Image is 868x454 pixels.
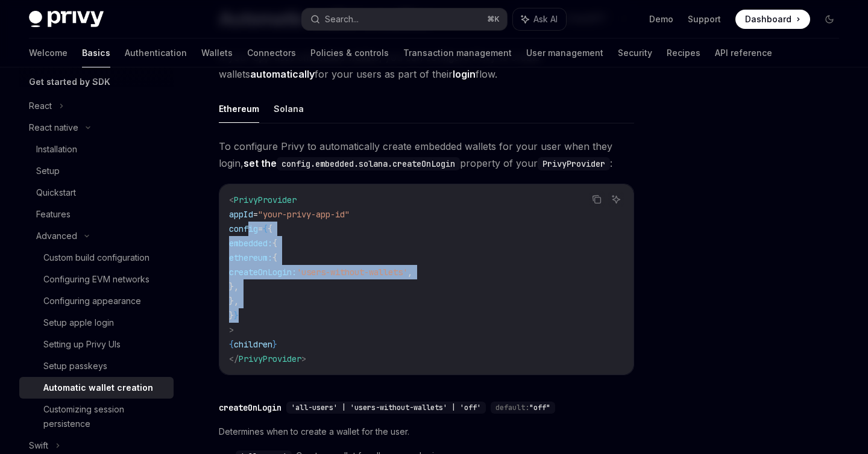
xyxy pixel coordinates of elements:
span: { [229,339,234,350]
span: children [234,339,272,350]
div: React [29,99,52,113]
span: 'all-users' | 'users-without-wallets' | 'off' [291,403,481,412]
button: Ask AI [608,191,624,207]
div: Advanced [36,229,77,243]
a: User management [526,39,603,67]
a: Configuring appearance [19,290,174,312]
span: { [263,223,268,234]
span: PrivyProvider [239,353,301,364]
a: Connectors [247,39,296,67]
div: Installation [36,142,77,157]
span: = [253,209,258,220]
a: Policies & controls [310,39,389,67]
span: config [229,223,258,234]
div: React native [29,120,78,135]
div: Custom build configuration [43,250,149,265]
a: Quickstart [19,182,174,204]
div: Setting up Privy UIs [43,337,121,352]
a: Wallets [201,39,233,67]
span: </ [229,353,239,364]
div: Swift [29,438,48,453]
a: Support [688,13,721,25]
span: default: [495,403,529,412]
button: Ask AI [513,8,566,30]
a: Recipes [667,39,700,67]
span: < [229,194,234,205]
span: { [272,252,277,263]
span: PrivyProvider [234,194,297,205]
span: Determines when to create a wallet for the user. [219,424,634,439]
a: Setup passkeys [19,355,174,377]
div: Setup apple login [43,316,114,330]
span: ethereum: [229,252,272,263]
div: Setup [36,164,60,178]
span: { [268,223,272,234]
span: , [407,267,412,278]
a: Setup [19,160,174,182]
a: Configuring EVM networks [19,269,174,290]
span: Ask AI [533,13,558,25]
span: } [229,310,234,321]
span: > [229,325,234,335]
a: Basics [82,39,110,67]
a: API reference [715,39,772,67]
span: } [234,310,239,321]
a: Dashboard [735,10,810,29]
span: embedded: [229,238,272,249]
a: Demo [649,13,673,25]
span: "your-privy-app-id" [258,209,350,220]
button: Copy the contents from the code block [589,191,605,207]
div: Quickstart [36,185,76,200]
a: Installation [19,138,174,160]
a: Customizing session persistence [19,399,174,435]
span: "off" [529,403,550,412]
button: Toggle dark mode [820,10,839,29]
a: Transaction management [403,39,512,67]
a: Features [19,204,174,225]
span: } [272,339,277,350]
span: ⌘ K [487,14,500,24]
div: Setup passkeys [43,359,107,373]
div: Automatic wallet creation [43,381,153,395]
span: createOnLogin: [229,267,297,278]
div: Search... [325,12,359,26]
a: Automatic wallet creation [19,377,174,399]
div: createOnLogin [219,402,281,414]
span: appId [229,209,253,220]
div: Customizing session persistence [43,402,166,431]
span: = [258,223,263,234]
a: Security [618,39,652,67]
a: Setting up Privy UIs [19,334,174,355]
a: Custom build configuration [19,247,174,269]
a: Setup apple login [19,312,174,334]
span: Dashboard [745,13,791,25]
button: Search...⌘K [302,8,506,30]
span: { [272,238,277,249]
a: Authentication [125,39,187,67]
div: Configuring EVM networks [43,272,149,287]
span: }, [229,296,239,306]
div: Configuring appearance [43,294,141,308]
span: > [301,353,306,364]
a: Welcome [29,39,68,67]
div: Features [36,207,71,222]
img: dark logo [29,11,104,28]
span: 'users-without-wallets' [297,267,407,278]
span: }, [229,281,239,292]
